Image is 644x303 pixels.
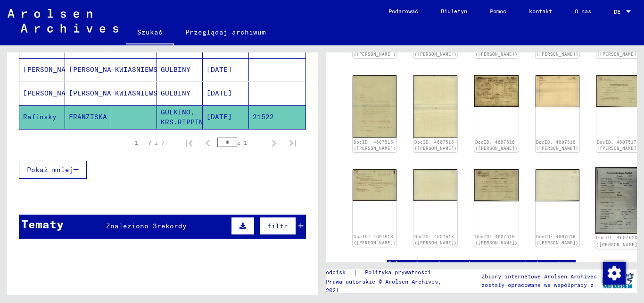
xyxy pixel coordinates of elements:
img: 001.jpg [353,169,396,201]
font: KWIASNIEWSKI [115,65,166,74]
font: [PERSON_NAME] [23,89,78,97]
button: Pokaż mniej [19,161,87,179]
div: Zmiana zgody [603,261,625,284]
font: 21522 [253,113,274,121]
font: Szukać [137,28,163,36]
font: [PERSON_NAME] [69,65,124,74]
img: yv_logo.png [600,269,636,293]
a: Przeglądaj archiwum [174,21,277,43]
a: DocID: 4607519 ([PERSON_NAME]) [536,234,578,246]
img: 001.jpg [474,169,518,201]
font: [DATE] [206,113,232,121]
a: Zobacz komentarze utworzone przed styczniem 2022 r. [387,259,576,278]
a: Szukać [126,21,174,45]
font: [DATE] [206,89,232,97]
img: 001.jpg [353,75,396,138]
font: z 1 [237,139,247,146]
img: 001.jpg [596,75,640,107]
img: Zmiana zgody [603,262,626,285]
font: [DATE] [206,65,232,74]
font: Zobacz komentarze utworzone przed styczniem 2022 r. [387,259,570,277]
a: DocID: 4607516 ([PERSON_NAME]) [536,139,578,151]
font: Tematy [21,217,64,231]
button: Następna strona [264,133,283,152]
a: odcisk [326,268,353,277]
font: GULBINY [161,65,190,74]
font: Biuletyn [441,8,467,15]
font: Prawa autorskie © Arolsen Archives, 2021 [326,278,441,294]
font: [PERSON_NAME] [69,89,124,97]
font: O nas [575,8,591,15]
a: DocID: 4607518 ([PERSON_NAME]) [354,234,396,246]
a: DocID: 4607518 ([PERSON_NAME]) [414,234,457,246]
font: GULBINY [161,89,190,97]
font: zostały opracowane we współpracy z [481,281,594,288]
img: 002.jpg [413,169,457,201]
font: rekordy [157,222,187,230]
a: Polityka prywatności [357,268,442,277]
font: DE [614,8,620,15]
a: DocID: 4607519 ([PERSON_NAME]) [475,234,518,246]
font: Zbiory internetowe Arolsen Archives [481,273,597,280]
img: Arolsen_neg.svg [8,9,118,33]
font: GULKINO, KRS.RIPPIN [161,108,203,126]
font: 1 – 7 z 7 [135,139,165,146]
img: 002.jpg [413,75,457,138]
img: 002.jpg [536,75,579,107]
a: DocID: 4607515 ([PERSON_NAME]) [414,139,457,151]
a: DocID: 4607516 ([PERSON_NAME]) [475,139,518,151]
a: DocID: 4607515 ([PERSON_NAME]) [354,139,396,151]
font: Podarować [388,8,418,15]
font: [PERSON_NAME] [23,65,78,74]
font: Przeglądaj archiwum [185,28,266,36]
button: Pierwsza strona [180,133,198,152]
font: Pokaż mniej [27,165,74,174]
a: DocID: 4607520 ([PERSON_NAME]) [596,235,641,247]
img: 002.jpg [536,169,579,201]
button: Poprzednia strona [198,133,217,152]
font: KWIASNIEWSKI [115,89,166,97]
font: Pomoc [490,8,506,15]
font: Polityka prywatności [365,268,431,276]
button: filtr [259,217,296,235]
font: filtr [267,222,288,230]
button: Ostatnia strona [283,133,302,152]
font: Znaleziono 3 [106,222,157,230]
img: 001.jpg [474,75,518,107]
a: DocID: 4607517 ([PERSON_NAME]) [597,139,639,151]
img: 001.jpg [595,167,641,234]
font: Rafinsky [23,113,57,121]
font: FRANZISKA [69,113,107,121]
font: | [353,268,357,277]
font: kontakt [529,8,552,15]
font: odcisk [326,268,346,276]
